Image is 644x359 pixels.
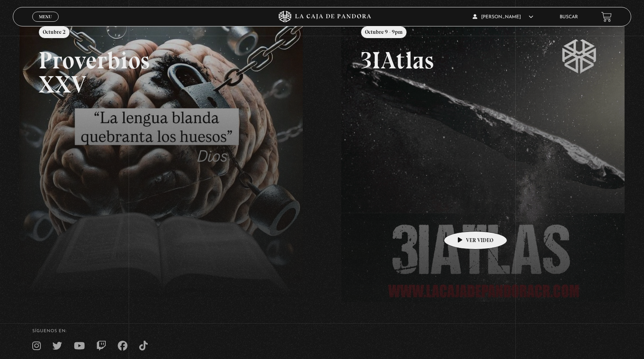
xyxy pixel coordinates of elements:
span: Cerrar [37,21,55,26]
a: Buscar [560,15,578,19]
span: Menu [39,14,52,19]
span: [PERSON_NAME] [473,15,533,19]
h4: SÍguenos en: [32,329,612,333]
a: View your shopping cart [601,12,612,22]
